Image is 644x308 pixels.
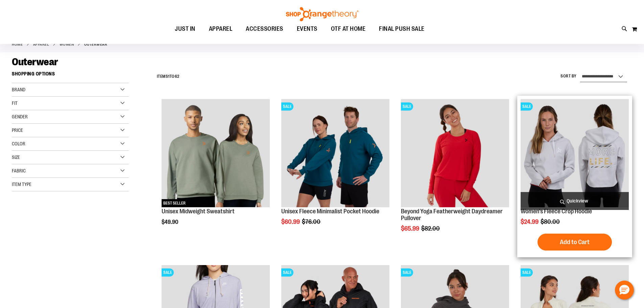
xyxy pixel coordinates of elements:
strong: Outerwear [84,41,108,47]
a: OTF AT HOME [324,21,373,37]
strong: Shopping Options [12,68,129,83]
span: BEST SELLER [162,199,187,207]
span: Outerwear [12,56,58,68]
span: JUST IN [175,21,195,37]
span: SALE [401,102,413,111]
div: product [278,96,393,242]
span: $76.00 [302,218,321,225]
span: 1 [168,74,170,79]
span: OTF AT HOME [331,21,366,37]
a: ACCESSORIES [239,21,290,37]
a: Unisex Midweight SweatshirtBEST SELLER [162,99,270,208]
img: Product image for Womens Fleece Crop Hoodie [521,99,629,207]
a: Product image for Beyond Yoga Featherweight Daydreamer PulloverSALE [401,99,509,208]
span: EVENTS [297,21,317,37]
span: FINAL PUSH SALE [379,21,425,37]
div: product [158,96,273,242]
span: Fabric [12,168,26,173]
a: Unisex Fleece Minimalist Pocket HoodieSALE [281,99,389,208]
img: Product image for Beyond Yoga Featherweight Daydreamer Pullover [401,99,509,207]
span: Add to Cart [560,238,590,246]
span: $82.00 [421,225,441,232]
a: WOMEN [59,41,74,47]
span: SALE [162,268,174,277]
span: SALE [281,268,293,277]
span: SALE [281,102,293,111]
label: Sort By [560,73,577,79]
span: Item Type [12,182,31,187]
span: Brand [12,87,25,92]
span: APPAREL [209,21,233,37]
a: Unisex Midweight Sweatshirt [162,208,235,215]
div: product [517,96,632,257]
a: APPAREL [33,41,49,47]
span: 62 [175,74,180,79]
a: Quickview [521,192,629,210]
button: Add to Cart [538,234,612,251]
a: Women's Fleece Crop Hoodie [521,208,592,215]
a: Unisex Fleece Minimalist Pocket Hoodie [281,208,379,215]
a: FINAL PUSH SALE [372,21,431,37]
span: Price [12,127,23,133]
a: Home [12,41,23,47]
img: Unisex Midweight Sweatshirt [162,99,270,207]
h2: Items to [157,71,180,82]
a: Product image for Womens Fleece Crop HoodieSALE [521,99,629,208]
span: SALE [521,102,533,111]
span: SALE [401,268,413,277]
span: SALE [521,268,533,277]
span: Fit [12,100,18,106]
a: JUST IN [168,21,202,37]
span: $80.00 [541,218,561,225]
span: ACCESSORIES [246,21,283,37]
span: Color [12,141,25,146]
a: APPAREL [202,21,239,37]
div: product [398,96,512,249]
img: Shop Orangetheory [285,7,359,21]
a: Beyond Yoga Featherweight Daydreamer Pullover [401,208,503,221]
span: $65.99 [401,225,420,232]
span: Size [12,155,20,160]
img: Unisex Fleece Minimalist Pocket Hoodie [281,99,389,207]
a: EVENTS [290,21,324,37]
span: Gender [12,114,28,119]
span: $24.99 [521,218,540,225]
span: $49.90 [162,219,179,225]
span: $60.99 [281,218,301,225]
button: Hello, have a question? Let’s chat. [615,281,634,300]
